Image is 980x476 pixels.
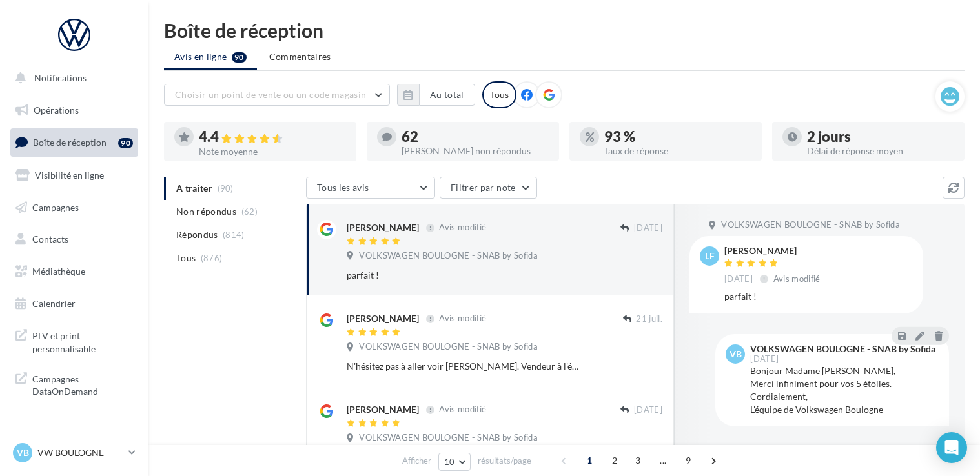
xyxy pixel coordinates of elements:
span: VOLKSWAGEN BOULOGNE - SNAB by Sofida [359,432,538,444]
button: Au total [397,84,475,106]
a: PLV et print personnalisable [8,322,141,360]
span: 3 [628,450,648,471]
span: Contacts [32,233,68,244]
span: VOLKSWAGEN BOULOGNE - SNAB by Sofida [721,219,900,231]
span: Notifications [34,72,87,83]
div: Note moyenne [199,147,346,156]
span: Avis modifié [773,273,821,284]
p: VW BOULOGNE [37,446,123,459]
span: 2 [604,450,625,471]
div: Open Intercom Messenger [936,432,967,463]
span: résultats/page [478,455,531,467]
a: Opérations [8,97,141,124]
div: parfait ! [347,269,578,282]
div: Taux de réponse [604,146,751,155]
span: LF [705,250,715,263]
span: Opérations [34,104,79,115]
span: Tous les avis [317,182,369,193]
button: Tous les avis [306,177,435,199]
span: Non répondus [176,205,236,218]
span: Médiathèque [32,266,85,277]
span: Tous [176,252,196,264]
button: Au total [419,84,475,106]
span: [DATE] [634,223,662,234]
div: [PERSON_NAME] non répondus [402,146,549,155]
span: Campagnes [32,201,79,212]
button: Choisir un point de vente ou un code magasin [164,84,390,106]
div: [PERSON_NAME] [347,221,419,234]
span: (814) [223,230,245,240]
a: Médiathèque [8,258,141,285]
span: VB [730,348,742,361]
span: Afficher [402,455,431,467]
a: Campagnes DataOnDemand [8,365,141,403]
span: Boîte de réception [33,137,107,148]
span: [DATE] [724,273,753,285]
div: Délai de réponse moyen [807,146,954,155]
span: [DATE] [634,404,662,416]
span: (876) [201,253,223,263]
a: Contacts [8,226,141,253]
button: Notifications [8,64,136,92]
div: Boîte de réception [164,21,965,40]
a: Visibilité en ligne [8,162,141,189]
div: [PERSON_NAME] [724,246,823,255]
span: Campagnes DataOnDemand [32,370,133,398]
span: 1 [579,450,600,471]
div: Bonjour Madame [PERSON_NAME], Merci infiniment pour vos 5 étoiles. Cordialement, L'équipe de Volk... [750,364,939,416]
a: Boîte de réception90 [8,128,141,156]
span: VOLKSWAGEN BOULOGNE - SNAB by Sofida [359,341,538,353]
span: Répondus [176,228,218,241]
span: VOLKSWAGEN BOULOGNE - SNAB by Sofida [359,250,538,262]
div: parfait ! [724,290,913,303]
div: 62 [402,130,549,144]
span: Avis modifié [439,404,486,415]
a: Calendrier [8,290,141,317]
span: Avis modifié [439,313,486,324]
span: Choisir un point de vente ou un code magasin [175,89,366,100]
button: Filtrer par note [440,177,537,199]
span: (62) [241,206,258,217]
span: Commentaires [269,50,331,63]
div: 90 [118,138,133,148]
a: Campagnes [8,194,141,221]
span: [DATE] [750,355,779,363]
span: Avis modifié [439,223,486,233]
span: VB [17,446,29,459]
span: 21 juil. [636,313,662,325]
button: 10 [438,453,471,471]
a: VB VW BOULOGNE [10,441,138,465]
div: 2 jours [807,130,954,144]
div: Tous [482,81,516,108]
span: ... [653,450,673,471]
div: N'hésitez pas à aller voir [PERSON_NAME]. Vendeur à l'écoute, aimable et bienveillant. Il sera vo... [347,360,578,373]
div: [PERSON_NAME] [347,403,419,416]
span: PLV et print personnalisable [32,327,133,355]
div: [PERSON_NAME] [347,312,419,325]
span: 10 [444,457,455,467]
div: 93 % [604,130,751,144]
span: 9 [678,450,699,471]
span: Visibilité en ligne [35,170,104,181]
span: Calendrier [32,298,76,309]
div: 4.4 [199,130,346,144]
div: VOLKSWAGEN BOULOGNE - SNAB by Sofida [750,344,935,353]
